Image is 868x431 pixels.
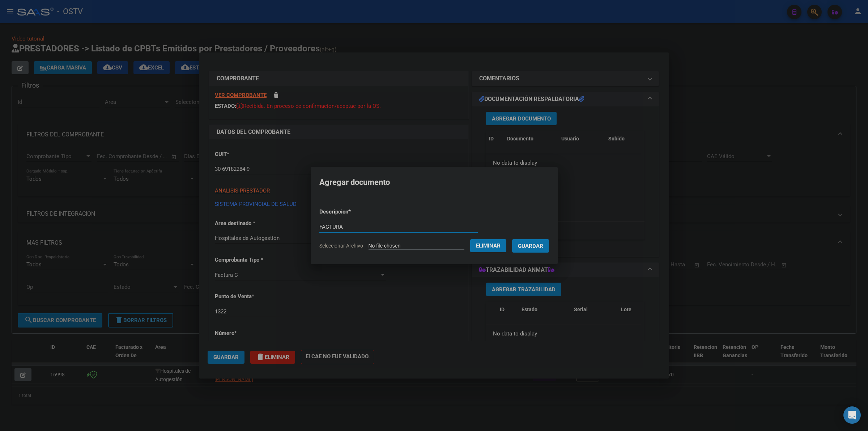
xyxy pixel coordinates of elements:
[319,243,363,249] span: Seleccionar Archivo
[512,239,549,253] button: Guardar
[518,243,543,249] span: Guardar
[476,242,501,249] span: Eliminar
[843,406,861,424] div: Open Intercom Messenger
[319,208,388,216] p: Descripcion
[470,239,506,252] button: Eliminar
[319,176,549,189] h2: Agregar documento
